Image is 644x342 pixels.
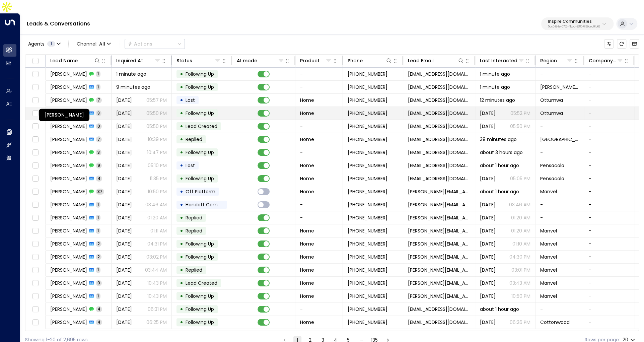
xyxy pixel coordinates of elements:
[480,136,517,143] span: 39 minutes ago
[295,211,343,224] td: -
[116,57,143,65] div: Inquired At
[50,280,87,286] span: Raquel Reyes
[148,188,167,195] p: 10:50 PM
[50,136,87,143] span: Josalynn Henry
[186,162,195,169] span: Lost
[116,71,146,77] span: 1 minute ago
[147,149,167,156] p: 10:47 PM
[180,173,183,184] div: •
[540,280,557,286] span: Manvel
[408,241,470,247] span: susannau@msn.com
[480,227,496,234] span: Yesterday
[180,160,183,171] div: •
[480,149,523,156] span: about 3 hours ago
[480,97,515,104] span: 12 minutes ago
[300,293,314,299] span: Home
[31,148,40,157] span: Toggle select row
[584,198,634,211] td: -
[116,306,132,313] span: Sep 07, 2025
[408,136,470,143] span: josalynnrodgers25@gmail.com
[584,107,634,120] td: -
[186,201,233,208] span: Handoff Completed
[509,201,530,208] p: 03:46 AM
[116,84,150,90] span: 9 minutes ago
[348,175,387,182] span: +13462664756
[300,136,314,143] span: Home
[31,135,40,144] span: Toggle select row
[116,123,132,130] span: Aug 29, 2025
[116,293,132,299] span: Sep 09, 2025
[511,214,530,221] p: 01:20 AM
[540,110,563,117] span: Ottumwa
[408,162,470,169] span: jerryconerly43@yahoo.com
[348,306,387,313] span: +16027607642
[96,254,101,260] span: 2
[480,175,496,182] span: Aug 29, 2025
[348,201,387,208] span: +17134892263
[295,81,343,93] td: -
[584,251,634,263] td: -
[116,136,132,143] span: Sep 09, 2025
[150,175,167,182] p: 11:35 PM
[540,97,563,104] span: Ottumwa
[96,241,101,247] span: 2
[408,254,470,260] span: susannau@msn.com
[604,39,614,49] button: Customize
[148,306,167,313] p: 06:31 PM
[96,84,100,90] span: 1
[348,71,387,77] span: +15868434790
[186,241,214,247] span: Following Up
[147,214,167,221] p: 01:20 AM
[50,175,87,182] span: Jerry Conerly
[348,149,387,156] span: +18653386363
[480,201,496,208] span: Yesterday
[509,254,530,260] p: 04:30 PM
[480,123,496,130] span: Aug 29, 2025
[408,293,470,299] span: susannau@msn.com
[96,293,100,299] span: 1
[180,264,183,276] div: •
[584,159,634,172] td: -
[186,280,217,286] span: Lead Created
[50,57,100,65] div: Lead Name
[408,214,470,221] span: susannau@msn.com
[50,241,87,247] span: Raquel Reyes
[96,228,100,233] span: 1
[584,81,634,93] td: -
[186,175,214,182] span: Following Up
[31,109,40,118] span: Toggle select row
[480,293,496,299] span: Sep 09, 2025
[535,303,584,316] td: -
[540,175,564,182] span: Pensacola
[116,280,132,286] span: Sep 09, 2025
[589,57,617,65] div: Company Name
[186,254,214,260] span: Following Up
[27,20,90,27] a: Leads & Conversations
[186,267,202,273] span: Replied
[50,214,87,221] span: Raquel Reyes
[408,123,470,130] span: nirmalendumajumdar@gmail.com
[408,57,434,65] div: Lead Email
[348,227,387,234] span: +17134892263
[50,201,87,208] span: Raquel Reyes
[180,303,183,315] div: •
[125,39,185,49] div: Button group with a nested menu
[408,84,470,90] span: steviekaras009@gmail.com
[348,57,392,65] div: Phone
[186,306,214,313] span: Following Up
[535,198,584,211] td: -
[295,303,343,316] td: -
[176,57,192,65] div: Status
[584,264,634,276] td: -
[300,241,314,247] span: Home
[180,225,183,236] div: •
[584,68,634,80] td: -
[148,136,167,143] p: 10:39 PM
[180,147,183,158] div: •
[630,39,639,49] button: Archived Leads
[300,267,314,273] span: Home
[348,254,387,260] span: +17134892263
[147,241,167,247] p: 04:31 PM
[584,237,634,250] td: -
[584,224,634,237] td: -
